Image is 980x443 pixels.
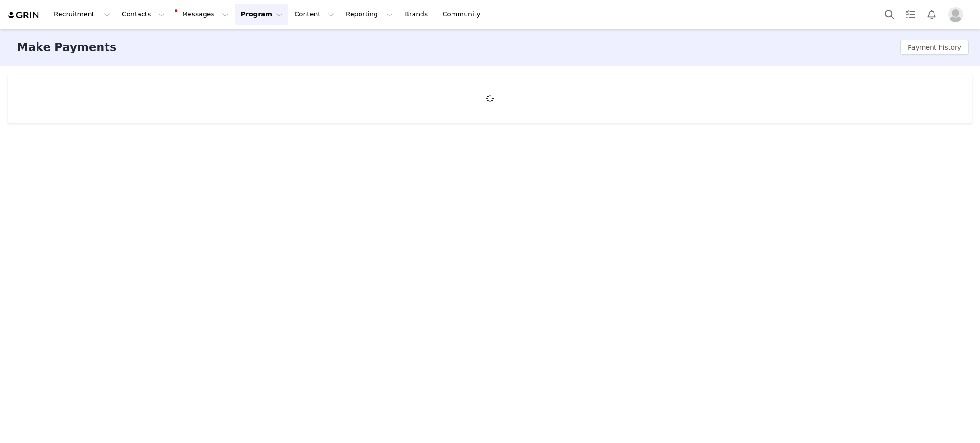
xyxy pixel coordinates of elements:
a: Tasks [900,4,921,25]
button: Search [879,4,900,25]
a: Community [437,4,490,25]
button: Payment history [900,40,969,55]
a: Brands [399,4,436,25]
button: Profile [942,7,972,22]
button: Contacts [116,4,170,25]
button: Messages [171,4,234,25]
button: Reporting [340,4,398,25]
img: grin logo [8,11,40,20]
button: Recruitment [48,4,116,25]
button: Content [289,4,340,25]
button: Notifications [921,4,942,25]
h3: Make Payments [17,39,116,56]
img: placeholder-profile.jpg [948,7,963,22]
button: Program [235,4,288,25]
